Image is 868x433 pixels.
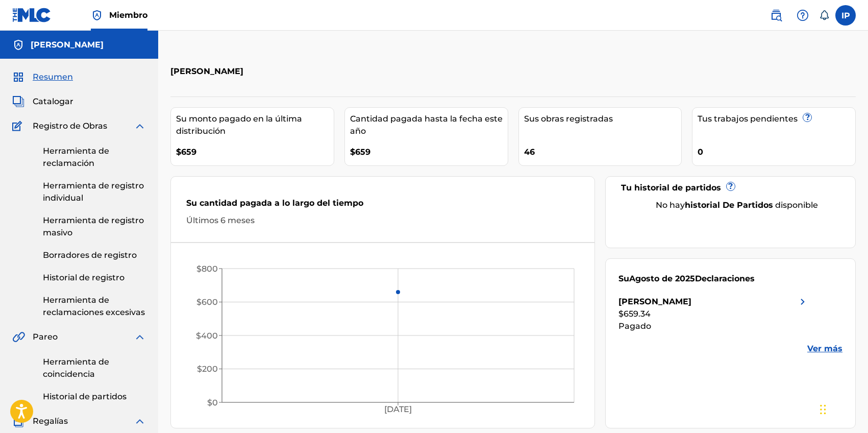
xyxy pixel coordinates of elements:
font: Borradores de registro [43,250,137,260]
img: Registro de Obras [12,120,26,132]
img: Cuentas [12,39,24,51]
font: Ver más [807,344,842,353]
font: ? [728,181,733,191]
font: Historial de registro [43,273,125,282]
font: Tus trabajos pendientes [698,114,798,124]
a: Herramienta de registro individual [43,180,146,204]
img: Regalías [12,415,24,427]
div: Notificaciones [819,10,829,20]
font: [PERSON_NAME] [618,297,691,306]
font: No hay [656,200,685,210]
font: Herramienta de coincidencia [43,357,109,379]
font: Herramienta de registro individual [43,181,144,203]
a: Herramienta de reclamaciones excesivas [43,294,146,319]
font: Registro de Obras [33,121,107,131]
img: Pareo [12,331,25,343]
font: Catalogar [33,97,73,106]
font: Herramienta de reclamaciones excesivas [43,295,145,317]
font: ? [805,112,810,122]
img: ayuda [797,9,809,21]
a: Ver más [807,343,842,355]
font: Su monto pagado en la última distribución [176,114,302,136]
iframe: Widget de chat [817,384,868,433]
font: [PERSON_NAME] [31,40,104,50]
img: expandir [134,415,146,427]
font: Declaraciones [695,274,755,283]
img: expandir [134,331,146,343]
font: Agosto de 2025 [629,274,695,283]
a: Historial de registro [43,272,146,284]
div: Ayuda [792,5,813,26]
font: Pareo [33,332,58,342]
img: Logotipo del MLC [12,8,52,22]
a: Borradores de registro [43,249,146,261]
img: expandir [134,120,146,132]
font: historial de partidos [685,200,773,210]
a: Herramienta de registro masivo [43,214,146,239]
font: Pagado [618,321,651,331]
font: Cantidad pagada hasta la fecha este año [350,114,503,136]
img: Resumen [12,71,24,83]
tspan: $0 [207,398,218,407]
a: Historial de partidos [43,391,146,403]
img: Catalogar [12,95,24,108]
font: 0 [698,147,703,157]
font: $659 [176,147,196,157]
font: Su [618,274,629,283]
div: Arrastrar [820,394,826,425]
img: Titular de los derechos superior [91,9,103,21]
tspan: $400 [196,331,218,341]
font: 46 [524,147,535,157]
a: CatalogarCatalogar [12,95,73,108]
h5: Iván Eduardo Peña Sandoval [31,39,104,51]
tspan: $600 [196,297,218,307]
a: Herramienta de coincidencia [43,356,146,380]
font: Miembro [109,10,147,20]
font: Su cantidad pagada a lo largo del tiempo [186,198,363,208]
font: $659.34 [618,309,651,319]
a: Búsqueda pública [766,5,786,26]
tspan: $200 [197,364,218,374]
font: Herramienta de reclamación [43,146,109,168]
font: Sus obras registradas [524,114,613,124]
font: Herramienta de registro masivo [43,215,144,237]
a: ResumenResumen [12,71,73,83]
a: Herramienta de reclamación [43,145,146,170]
font: Regalías [33,416,68,426]
tspan: $800 [196,264,218,274]
tspan: [DATE] [384,404,412,414]
font: [PERSON_NAME] [170,66,243,76]
font: Últimos 6 meses [186,215,255,225]
font: disponible [775,200,818,210]
a: [PERSON_NAME]icono de chevron derecho$659.34Pagado [618,296,809,332]
img: icono de chevron derecho [797,296,809,308]
div: Menú de usuario [835,5,856,26]
font: Historial de partidos [43,392,127,401]
font: Tu historial de partidos [621,183,721,193]
font: $659 [350,147,370,157]
img: buscar [770,9,782,21]
font: Resumen [33,72,73,82]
